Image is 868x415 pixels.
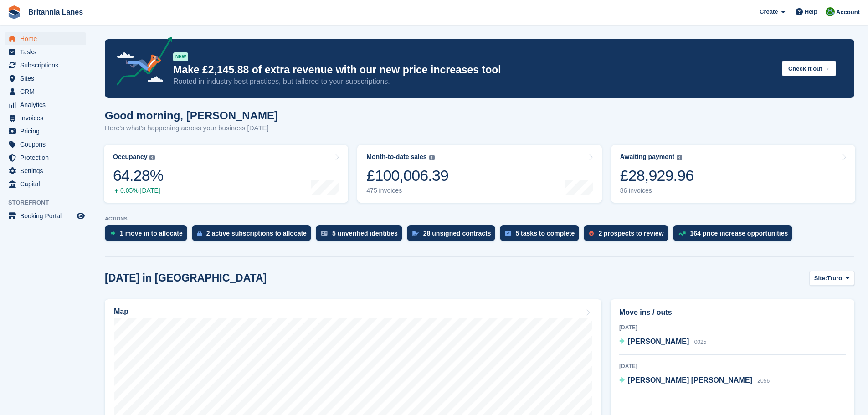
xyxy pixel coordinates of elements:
a: menu [5,210,86,222]
img: active_subscription_to_allocate_icon-d502201f5373d7db506a760aba3b589e785aa758c864c3986d89f69b8ff3... [197,231,202,236]
a: menu [5,98,86,111]
div: Awaiting payment [620,153,675,161]
span: [PERSON_NAME] [628,338,689,345]
button: Check it out → [782,61,836,76]
div: 2 prospects to review [598,230,663,237]
img: verify_identity-adf6edd0f0f0b5bbfe63781bf79b02c33cf7c696d77639b501bdc392416b5a36.svg [321,231,328,236]
div: [DATE] [619,323,846,332]
div: Occupancy [113,153,147,161]
div: 5 unverified identities [332,230,398,237]
span: Home [20,32,75,45]
h2: Map [114,307,128,316]
h2: [DATE] in [GEOGRAPHIC_DATA] [105,272,267,284]
a: menu [5,178,86,190]
img: icon-info-grey-7440780725fd019a000dd9b08b2336e03edf1995a4989e88bcd33f0948082b44.svg [429,155,435,160]
span: Pricing [20,125,75,138]
div: 64.28% [113,166,163,185]
p: Rooted in industry best practices, but tailored to your subscriptions. [173,77,775,87]
a: 28 unsigned contracts [407,225,500,246]
img: icon-info-grey-7440780725fd019a000dd9b08b2336e03edf1995a4989e88bcd33f0948082b44.svg [149,155,155,160]
a: 164 price increase opportunities [673,225,797,246]
a: menu [5,151,86,164]
a: 2 prospects to review [584,225,673,246]
span: Subscriptions [20,59,75,72]
button: Site: Truro [809,271,854,286]
a: menu [5,46,86,58]
a: 5 unverified identities [316,225,407,246]
div: 28 unsigned contracts [423,230,491,237]
a: menu [5,72,86,85]
span: Sites [20,72,75,85]
a: [PERSON_NAME] [PERSON_NAME] 2056 [619,375,770,387]
a: Britannia Lanes [25,5,87,20]
img: price_increase_opportunities-93ffe204e8149a01c8c9dc8f82e8f89637d9d84a8eef4429ea346261dce0b2c0.svg [678,231,686,236]
a: Month-to-date sales £100,006.39 475 invoices [357,145,601,203]
span: Coupons [20,138,75,151]
p: ACTIONS [105,216,854,222]
p: Make £2,145.88 of extra revenue with our new price increases tool [173,63,775,77]
span: Help [805,7,817,16]
a: Awaiting payment £28,929.96 86 invoices [611,145,855,203]
img: contract_signature_icon-13c848040528278c33f63329250d36e43548de30e8caae1d1a13099fd9432cc5.svg [412,231,419,236]
div: 86 invoices [620,187,694,195]
a: menu [5,85,86,98]
a: 5 tasks to complete [500,225,584,246]
span: [PERSON_NAME] [PERSON_NAME] [628,376,752,384]
span: Tasks [20,46,75,58]
div: £100,006.39 [366,166,448,185]
span: Booking Portal [20,210,75,222]
a: [PERSON_NAME] 0025 [619,336,706,348]
h1: Good morning, [PERSON_NAME] [105,109,278,122]
div: 1 move in to allocate [120,230,183,237]
a: Occupancy 64.28% 0.05% [DATE] [104,145,348,203]
div: [DATE] [619,362,846,370]
span: Capital [20,178,75,190]
span: Create [760,7,778,16]
h2: Move ins / outs [619,307,846,318]
span: CRM [20,85,75,98]
img: prospect-51fa495bee0391a8d652442698ab0144808aea92771e9ea1ae160a38d050c398.svg [589,231,594,236]
img: icon-info-grey-7440780725fd019a000dd9b08b2336e03edf1995a4989e88bcd33f0948082b44.svg [677,155,682,160]
img: task-75834270c22a3079a89374b754ae025e5fb1db73e45f91037f5363f120a921f8.svg [505,231,511,236]
a: menu [5,125,86,138]
span: Invoices [20,112,75,124]
span: Analytics [20,98,75,111]
a: menu [5,112,86,124]
a: menu [5,138,86,151]
img: stora-icon-8386f47178a22dfd0bd8f6a31ec36ba5ce8667c1dd55bd0f319d3a0aa187defe.svg [7,5,21,19]
a: 2 active subscriptions to allocate [192,225,316,246]
p: Here's what's happening across your business [DATE] [105,123,278,133]
div: £28,929.96 [620,166,694,185]
img: price-adjustments-announcement-icon-8257ccfd72463d97f412b2fc003d46551f7dbcb40ab6d574587a9cd5c0d94... [109,37,173,89]
div: 5 tasks to complete [515,230,575,237]
div: NEW [173,52,188,61]
div: Month-to-date sales [366,153,426,161]
span: Protection [20,151,75,164]
span: Account [836,8,860,17]
span: Site: [814,274,827,283]
div: 164 price increase opportunities [690,230,788,237]
span: 0025 [694,339,707,345]
a: Preview store [75,210,86,221]
div: 0.05% [DATE] [113,187,163,195]
img: move_ins_to_allocate_icon-fdf77a2bb77ea45bf5b3d319d69a93e2d87916cf1d5bf7949dd705db3b84f3ca.svg [110,231,115,236]
span: Settings [20,164,75,177]
a: menu [5,164,86,177]
span: Truro [827,274,842,283]
div: 2 active subscriptions to allocate [206,230,307,237]
span: Storefront [8,198,91,207]
a: menu [5,59,86,72]
img: Matt Lane [826,7,835,16]
span: 2056 [757,378,770,384]
a: menu [5,32,86,45]
a: 1 move in to allocate [105,225,192,246]
div: 475 invoices [366,187,448,195]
